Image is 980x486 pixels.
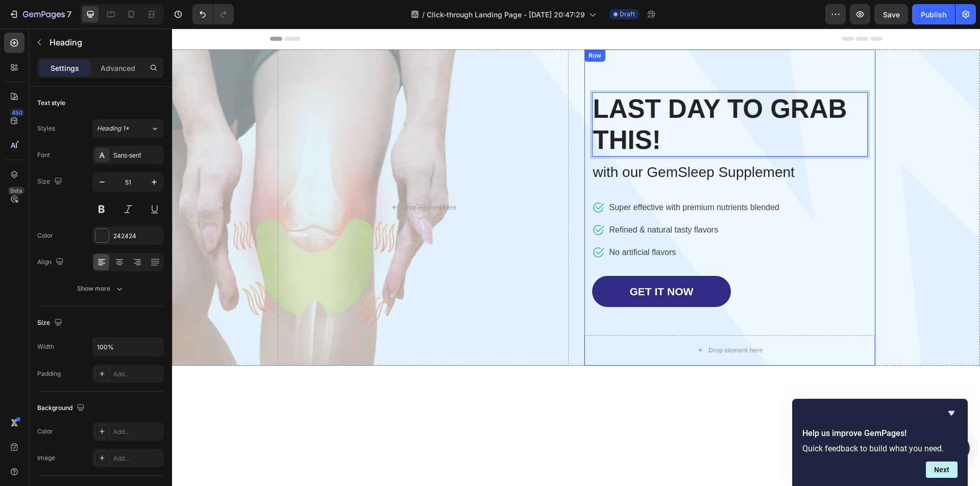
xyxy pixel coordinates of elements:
[437,218,607,230] p: No artificial flavors
[192,4,234,24] div: Undo/Redo
[113,232,161,241] div: 242424
[37,231,53,240] div: Color
[37,98,65,108] div: Text style
[945,407,958,419] button: Hide survey
[37,401,87,415] div: Background
[883,10,900,19] span: Save
[37,279,164,298] button: Show more
[50,36,160,48] p: Heading
[427,9,585,20] span: Click-through Landing Page - [DATE] 20:47:29
[97,124,129,133] span: Heading 1*
[37,342,54,351] div: Width
[620,10,635,19] span: Draft
[10,109,24,117] div: 450
[802,407,958,478] div: Help us improve GemPages!
[37,427,53,436] div: Color
[113,370,161,379] div: Add...
[458,255,522,271] div: GET IT NOW
[37,316,64,330] div: Size
[421,133,695,155] p: with our GemSleep Supplement
[37,124,55,133] div: Styles
[802,427,958,440] h2: Help us improve GemPages!
[926,462,958,478] button: Next question
[113,151,161,160] div: Sans-serif
[437,173,607,185] p: Super effective with premium nutrients blended
[420,247,559,278] a: GET IT NOW
[93,338,163,356] input: Auto
[422,9,425,20] span: /
[8,187,24,195] div: Beta
[230,175,284,183] div: Drop element here
[37,453,55,463] div: Image
[113,427,161,437] div: Add...
[172,29,980,486] iframe: Design area
[420,64,696,128] h1: Rich Text Editor. Editing area: main
[37,255,66,269] div: Align
[802,444,958,453] p: Quick feedback to build what you need.
[77,284,125,294] div: Show more
[101,63,135,73] p: Advanced
[414,22,431,32] div: Row
[37,369,61,378] div: Padding
[912,4,955,24] button: Publish
[437,195,607,208] p: Refined & natural tasty flavors
[37,150,50,160] div: Font
[67,8,71,20] p: 7
[4,4,76,24] button: 7
[92,119,164,138] button: Heading 1*
[113,454,161,463] div: Add...
[421,66,675,126] strong: LAST DAY TO GRAB THIS!
[51,63,79,73] p: Settings
[921,9,946,20] div: Publish
[874,4,908,24] button: Save
[37,175,64,189] div: Size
